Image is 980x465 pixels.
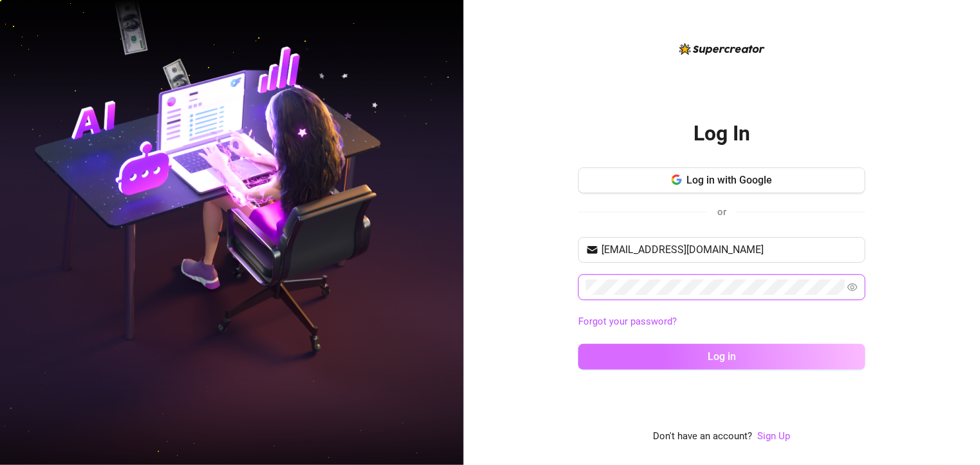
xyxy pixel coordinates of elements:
a: Sign Up [758,429,791,444]
button: Log in with Google [578,167,865,193]
a: Sign Up [758,430,791,442]
span: Log in with Google [687,174,773,186]
a: Forgot your password? [578,314,865,330]
span: eye [847,282,858,292]
input: Your email [601,242,858,258]
span: or [717,206,726,218]
a: Forgot your password? [578,316,677,327]
button: Log in [578,344,865,370]
h2: Log In [693,120,750,147]
span: Don't have an account? [654,429,753,444]
span: Log in [708,350,736,363]
img: logo-BBDzfeDw.svg [679,43,765,55]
